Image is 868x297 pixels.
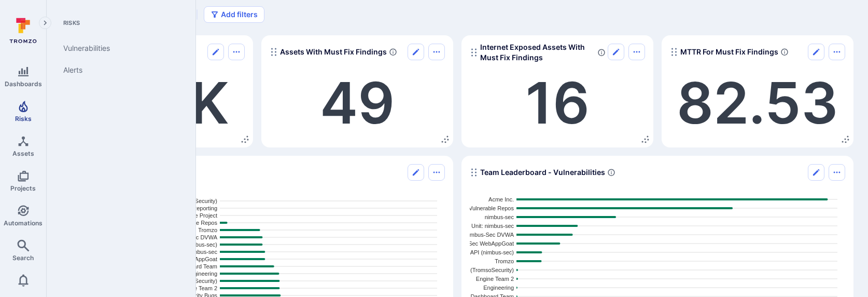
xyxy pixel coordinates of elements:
[428,164,445,181] button: Options menu
[808,164,824,181] button: Edit
[677,68,838,138] span: 82.53
[608,44,624,60] button: Edit
[628,44,645,60] button: Options menu
[204,6,264,23] button: Add filters
[261,35,453,147] div: Widget
[829,44,845,60] button: Options menu
[480,167,605,178] span: Team Leaderboard - Vulnerabilities
[39,17,51,29] button: Expand navigation menu
[447,240,514,247] text: Nimbus-Sec WebAppGoat
[179,285,217,291] text: Engine Team 2
[55,19,183,27] span: Risks
[680,47,778,57] span: MTTR For Must Fix Findings
[495,258,514,264] text: Tromzo
[476,276,514,282] text: Engine Team 2
[483,285,514,291] text: Engineering
[485,214,514,220] text: nimbus-sec
[228,44,245,60] button: Options menu
[808,44,824,60] button: Edit
[10,184,36,192] span: Projects
[464,232,514,238] text: Nimbus-Sec DVWA
[55,59,183,81] a: Alerts
[12,254,34,262] span: Search
[280,47,387,57] span: Assets With Must Fix Findings
[198,227,217,233] text: Tromzo
[488,196,514,203] text: Acme Inc.
[525,68,590,138] a: 16
[4,219,43,227] span: Automations
[408,44,424,60] button: Edit
[469,205,514,211] text: Vulnerable Repos
[461,35,653,147] div: Widget
[446,223,514,229] text: Business Unit: nimbus-sec
[187,271,217,277] text: Engineering
[188,249,218,255] text: nimbus-sec
[12,150,34,157] span: Assets
[408,164,424,181] button: Edit
[470,249,514,255] text: API (nimbus-sec)
[662,35,853,147] div: Widget
[320,68,395,138] a: 49
[207,44,224,60] button: Edit
[41,19,49,28] i: Expand navigation menu
[829,164,845,181] button: Options menu
[15,115,32,123] span: Risks
[55,37,183,59] a: Vulnerabilities
[5,80,42,88] span: Dashboards
[453,267,514,273] text: admin (TromsoSecurity)
[480,42,595,63] span: Internet Exposed Assets With Must Fix Findings
[428,44,445,60] button: Options menu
